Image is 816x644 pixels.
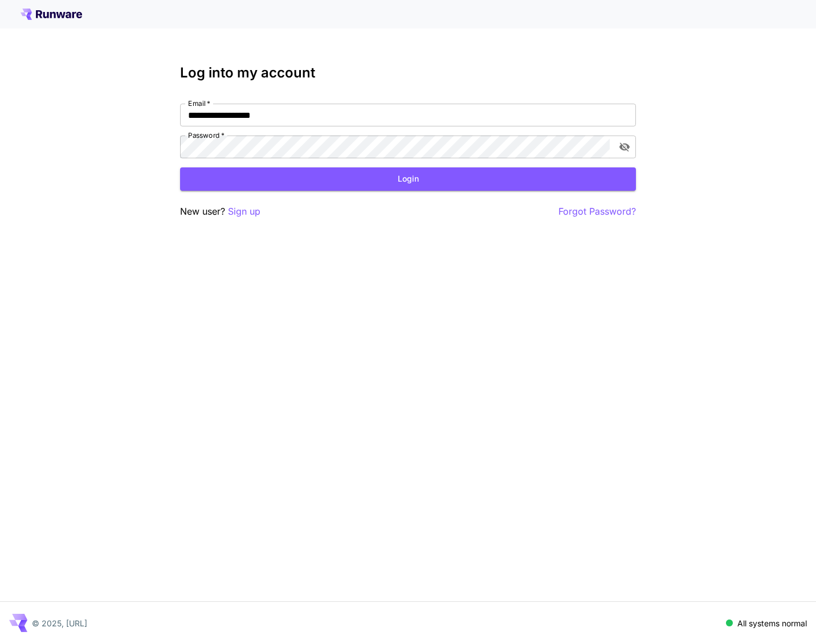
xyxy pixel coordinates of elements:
[180,204,260,219] p: New user?
[188,130,225,140] label: Password
[188,99,210,108] label: Email
[737,617,807,629] p: All systems normal
[228,204,260,219] button: Sign up
[614,137,635,157] button: toggle password visibility
[32,617,87,629] p: © 2025, [URL]
[180,167,636,191] button: Login
[558,204,636,219] button: Forgot Password?
[180,65,636,81] h3: Log into my account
